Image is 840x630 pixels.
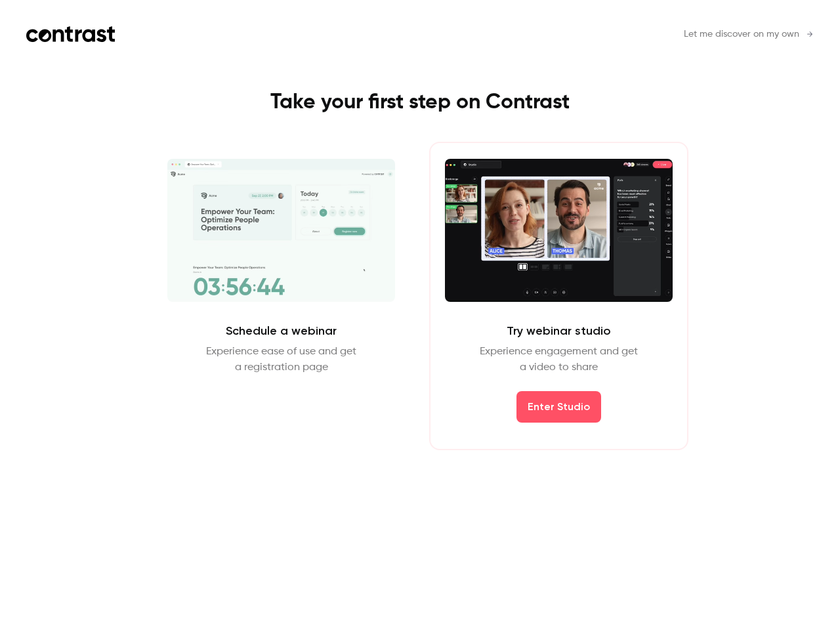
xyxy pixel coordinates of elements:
h1: Take your first step on Contrast [125,89,715,115]
p: Experience ease of use and get a registration page [206,344,356,375]
h2: Schedule a webinar [226,323,337,339]
h2: Try webinar studio [507,323,611,339]
p: Experience engagement and get a video to share [480,344,638,375]
button: Enter Studio [516,391,601,423]
span: Let me discover on my own [684,28,799,41]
